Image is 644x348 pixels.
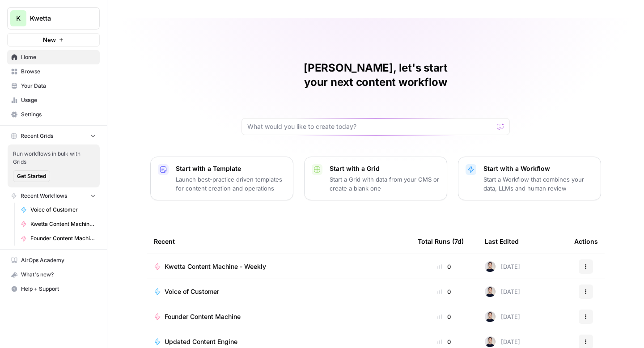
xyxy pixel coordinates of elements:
p: Start with a Workflow [483,164,593,173]
div: Recent [154,229,403,254]
div: v 4.0.25 [25,14,44,21]
div: [DATE] [485,336,520,347]
span: Browse [21,68,96,76]
div: Last Edited [485,229,519,254]
img: logo_orange.svg [14,14,21,21]
span: Home [21,53,96,61]
div: 0 [418,337,470,346]
button: Start with a TemplateLaunch best-practice driven templates for content creation and operations [150,157,293,200]
div: What's new? [8,268,99,281]
div: Total Runs (7d) [418,229,464,254]
div: 0 [418,312,470,321]
span: Kwetta Content Machine - Weekly [165,262,266,271]
a: Your Data [7,79,100,93]
a: Founder Content Machine [154,312,403,321]
span: Usage [21,96,96,104]
span: Founder Content Machine [165,312,241,321]
a: Kwetta Content Machine - Weekly [17,217,100,231]
div: Actions [574,229,598,254]
span: Settings [21,110,96,119]
a: Browse [7,64,100,79]
button: What's new? [7,267,100,282]
span: Run workflows in bulk with Grids [13,150,94,166]
p: Start a Workflow that combines your data, LLMs and human review [483,175,593,193]
span: Recent Grids [21,132,53,140]
a: Updated Content Engine [154,337,403,346]
a: Usage [7,93,100,107]
button: Help + Support [7,282,100,296]
span: K [16,13,21,24]
a: Settings [7,107,100,122]
p: Start a Grid with data from your CMS or create a blank one [330,175,440,193]
span: Kwetta [30,14,84,23]
div: Domain: [DOMAIN_NAME] [23,23,98,30]
div: Domain Overview [36,53,80,59]
div: [DATE] [485,261,520,272]
img: tab_keywords_by_traffic_grey.svg [90,52,97,59]
a: Voice of Customer [17,203,100,217]
a: Home [7,50,100,64]
h1: [PERSON_NAME], let's start your next content workflow [241,61,510,89]
span: AirOps Academy [21,256,96,264]
p: Launch best-practice driven templates for content creation and operations [176,175,286,193]
div: 0 [418,287,470,296]
a: Founder Content Machine [17,231,100,246]
img: aamefmihm4mve2mvohfedjkwo48k [485,286,496,297]
span: New [43,35,56,44]
button: New [7,33,100,47]
span: Kwetta Content Machine - Weekly [30,220,96,228]
button: Recent Workflows [7,189,100,203]
img: aamefmihm4mve2mvohfedjkwo48k [485,336,496,347]
span: Get Started [17,172,46,180]
button: Start with a WorkflowStart a Workflow that combines your data, LLMs and human review [458,157,601,200]
div: Keywords by Traffic [100,53,148,59]
a: Voice of Customer [154,287,403,296]
button: Workspace: Kwetta [7,7,100,30]
span: Voice of Customer [165,287,219,296]
input: What would you like to create today? [247,122,493,131]
img: website_grey.svg [14,23,21,30]
img: tab_domain_overview_orange.svg [26,52,33,59]
a: Kwetta Content Machine - Weekly [154,262,403,271]
button: Start with a GridStart a Grid with data from your CMS or create a blank one [304,157,447,200]
span: Founder Content Machine [30,234,96,242]
div: [DATE] [485,311,520,322]
span: Recent Workflows [21,192,67,200]
button: Recent Grids [7,129,100,143]
div: [DATE] [485,286,520,297]
span: Updated Content Engine [165,337,237,346]
p: Start with a Template [176,164,286,173]
span: Help + Support [21,285,96,293]
p: Start with a Grid [330,164,440,173]
button: Get Started [13,170,50,182]
div: 0 [418,262,470,271]
img: aamefmihm4mve2mvohfedjkwo48k [485,311,496,322]
span: Voice of Customer [30,206,96,214]
span: Your Data [21,82,96,90]
img: aamefmihm4mve2mvohfedjkwo48k [485,261,496,272]
a: AirOps Academy [7,253,100,267]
